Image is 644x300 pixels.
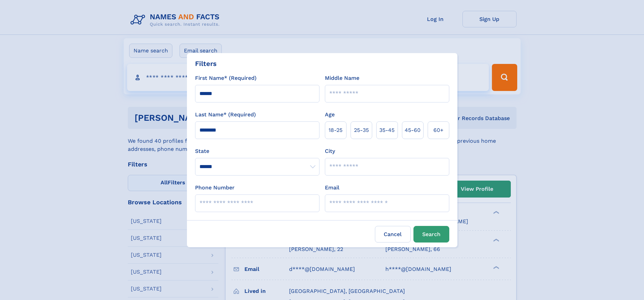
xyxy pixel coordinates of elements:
[325,111,335,119] label: Age
[325,184,339,192] label: Email
[325,147,335,155] label: City
[195,59,217,69] div: Filters
[195,74,257,82] label: First Name* (Required)
[413,226,449,243] button: Search
[433,126,444,134] span: 60+
[354,126,369,134] span: 25‑35
[195,184,235,192] label: Phone Number
[195,147,319,155] label: State
[325,74,359,82] label: Middle Name
[405,126,421,134] span: 45‑60
[329,126,342,134] span: 18‑25
[379,126,395,134] span: 35‑45
[195,111,256,119] label: Last Name* (Required)
[375,226,411,243] label: Cancel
